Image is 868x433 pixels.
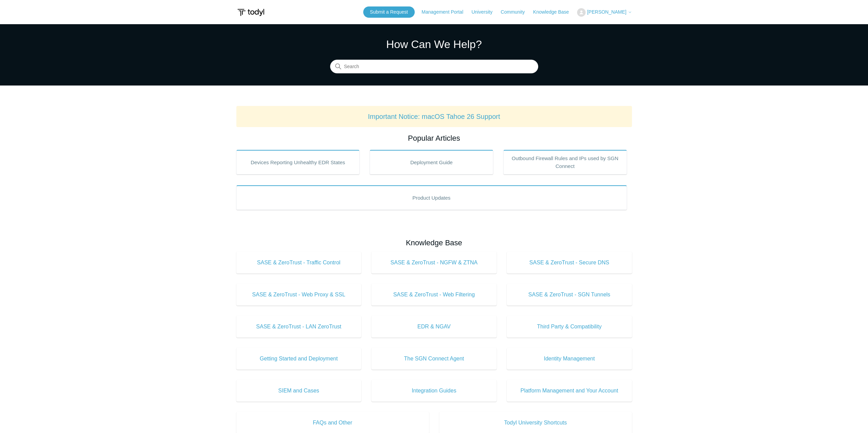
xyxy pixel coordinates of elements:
[507,316,632,338] a: Third Party & Compatibility
[247,323,351,331] span: SASE & ZeroTrust - LAN ZeroTrust
[247,291,351,299] span: SASE & ZeroTrust - Web Proxy & SSL
[587,9,626,15] span: [PERSON_NAME]
[368,113,500,120] a: Important Notice: macOS Tahoe 26 Support
[236,237,632,248] h2: Knowledge Base
[363,6,415,18] a: Submit a Request
[371,284,497,306] a: SASE & ZeroTrust - Web Filtering
[236,348,362,370] a: Getting Started and Deployment
[533,9,576,16] a: Knowledge Base
[382,291,486,299] span: SASE & ZeroTrust - Web Filtering
[450,419,622,427] span: Todyl University Shortcuts
[507,348,632,370] a: Identity Management
[236,252,362,274] a: SASE & ZeroTrust - Traffic Control
[247,259,351,267] span: SASE & ZeroTrust - Traffic Control
[247,387,351,395] span: SIEM and Cases
[382,323,486,331] span: EDR & NGAV
[517,387,622,395] span: Platform Management and Your Account
[503,150,627,174] a: Outbound Firewall Rules and IPs used by SGN Connect
[371,348,497,370] a: The SGN Connect Agent
[507,252,632,274] a: SASE & ZeroTrust - Secure DNS
[236,6,265,19] img: Todyl Support Center Help Center home page
[517,323,622,331] span: Third Party & Compatibility
[236,133,632,144] h2: Popular Articles
[577,8,632,17] button: [PERSON_NAME]
[517,259,622,267] span: SASE & ZeroTrust - Secure DNS
[517,291,622,299] span: SASE & ZeroTrust - SGN Tunnels
[507,380,632,402] a: Platform Management and Your Account
[507,284,632,306] a: SASE & ZeroTrust - SGN Tunnels
[382,259,486,267] span: SASE & ZeroTrust - NGFW & ZTNA
[501,9,532,16] a: Community
[370,150,493,174] a: Deployment Guide
[247,419,419,427] span: FAQs and Other
[236,185,627,210] a: Product Updates
[330,36,538,52] h1: How Can We Help?
[236,284,362,306] a: SASE & ZeroTrust - Web Proxy & SSL
[371,380,497,402] a: Integration Guides
[371,252,497,274] a: SASE & ZeroTrust - NGFW & ZTNA
[471,9,499,16] a: University
[382,387,486,395] span: Integration Guides
[236,150,360,174] a: Devices Reporting Unhealthy EDR States
[236,316,362,338] a: SASE & ZeroTrust - LAN ZeroTrust
[517,355,622,363] span: Identity Management
[247,355,351,363] span: Getting Started and Deployment
[422,9,470,16] a: Management Portal
[371,316,497,338] a: EDR & NGAV
[382,355,486,363] span: The SGN Connect Agent
[236,380,362,402] a: SIEM and Cases
[330,60,538,74] input: Search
